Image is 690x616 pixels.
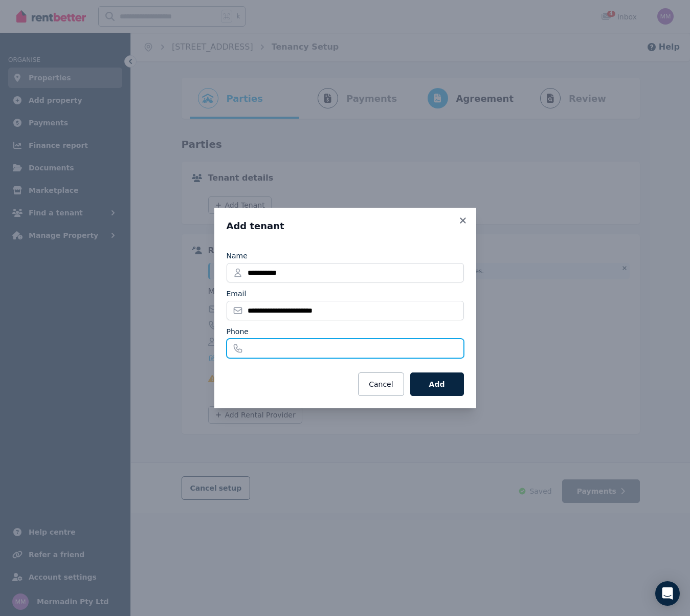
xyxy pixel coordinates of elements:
h3: Add tenant [227,220,464,232]
button: Cancel [358,372,404,396]
div: Open Intercom Messenger [655,581,680,606]
button: Add [410,372,464,396]
label: Email [227,289,247,299]
label: Name [227,251,248,261]
label: Phone [227,326,249,337]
